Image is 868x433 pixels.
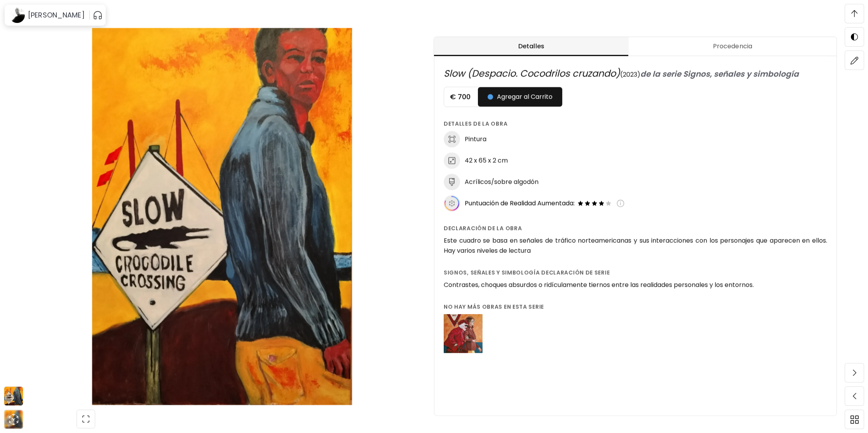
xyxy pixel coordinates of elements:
[93,9,103,21] button: pauseOutline IconGradient Icon
[598,200,605,207] img: filled-star-icon
[444,268,827,277] h6: Signos, señales y simbología declaración de serie
[591,200,598,207] img: filled-star-icon
[465,156,508,165] h6: 42 x 65 x 2 cm
[465,199,575,208] span: Puntuación de Realidad Aumentada:
[577,200,584,207] img: filled-star-icon
[633,42,832,51] span: Procedencia
[444,92,478,101] h5: € 700
[478,87,562,107] button: Agregar al Carrito
[617,199,624,207] img: info-icon
[640,68,799,79] span: de la serie Signos, señales y simbología
[444,174,460,190] img: medium
[584,200,591,207] img: filled-star-icon
[465,135,486,143] h6: Pintura
[488,92,553,101] span: Agregar al Carrito
[465,178,539,186] h6: Acrílicos/sobre algodón
[444,302,827,311] h6: No hay más obras en esta serie
[444,314,483,353] img: from the same series
[444,195,460,211] img: icon
[444,131,460,147] img: discipline
[605,200,612,207] img: empty-star-icon
[444,119,827,128] h6: Detalles de la obra
[444,236,827,256] h6: Este cuadro se basa en señales de tráfico norteamericanas y sus interacciones con los personajes ...
[444,67,620,80] span: Slow (Despacio. Cocodrilos cruzando)
[620,70,640,79] span: ( 2023 )
[28,10,85,20] h6: [PERSON_NAME]
[444,152,460,169] img: dimensions
[439,42,624,51] span: Detalles
[7,413,20,426] div: animation
[444,224,827,232] h6: Declaración de la obra
[444,280,827,290] h6: Contrastes, choques absurdos o ridículamente tiernos entre las realidades personales y los entornos.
